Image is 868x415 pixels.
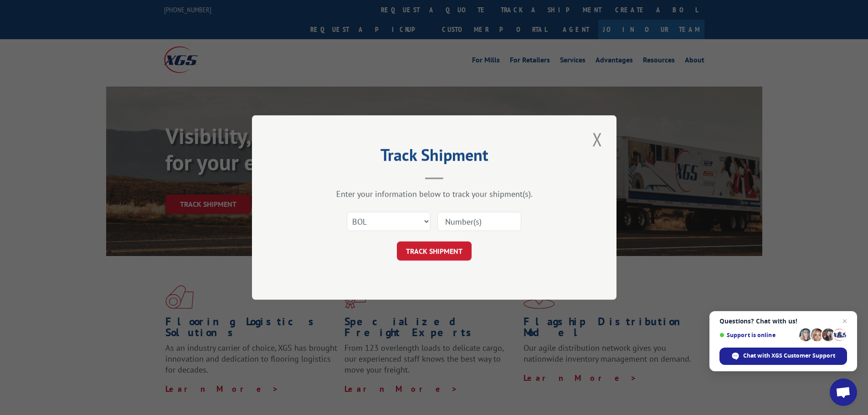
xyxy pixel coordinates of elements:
span: Support is online [719,332,796,338]
button: TRACK SHIPMENT [397,241,472,261]
div: Enter your information below to track your shipment(s). [298,189,571,199]
span: Chat with XGS Customer Support [719,348,847,365]
span: Questions? Chat with us! [719,318,847,325]
h2: Track Shipment [298,149,571,166]
input: Number(s) [437,212,521,231]
a: Open chat [830,379,857,406]
button: Close modal [590,127,605,152]
span: Chat with XGS Customer Support [743,352,835,360]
